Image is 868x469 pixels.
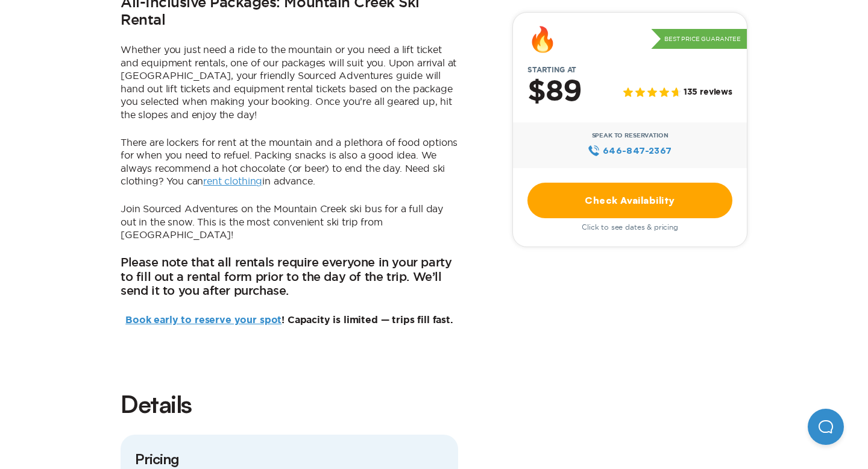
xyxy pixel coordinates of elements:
[527,27,558,51] div: 🔥
[808,409,844,445] iframe: Help Scout Beacon - Open
[527,183,732,218] a: Check Availability
[582,223,678,231] span: Click to see dates & pricing
[513,66,591,74] span: Starting at
[203,175,262,186] a: rent clothing
[592,132,668,139] span: Speak to Reservation
[135,449,444,468] h3: Pricing
[121,43,458,122] p: Whether you just need a ride to the mountain or you need a lift ticket and equipment rentals, one...
[603,144,672,157] span: 646‍-847‍-2367
[651,29,747,49] p: Best Price Guarantee
[121,136,458,188] p: There are lockers for rent at the mountain and a plethora of food options for when you need to re...
[121,203,458,242] p: Join Sourced Adventures on the Mountain Creek ski bus for a full day out in the snow. This is the...
[121,388,458,420] h2: Details
[684,88,732,98] span: 135 reviews
[125,315,453,325] b: ! Capacity is limited — trips fill fast.
[121,256,458,299] h3: Please note that all rentals require everyone in your party to fill out a rental form prior to th...
[588,144,671,157] a: 646‍-847‍-2367
[527,77,582,108] h2: $89
[125,315,281,325] a: Book early to reserve your spot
